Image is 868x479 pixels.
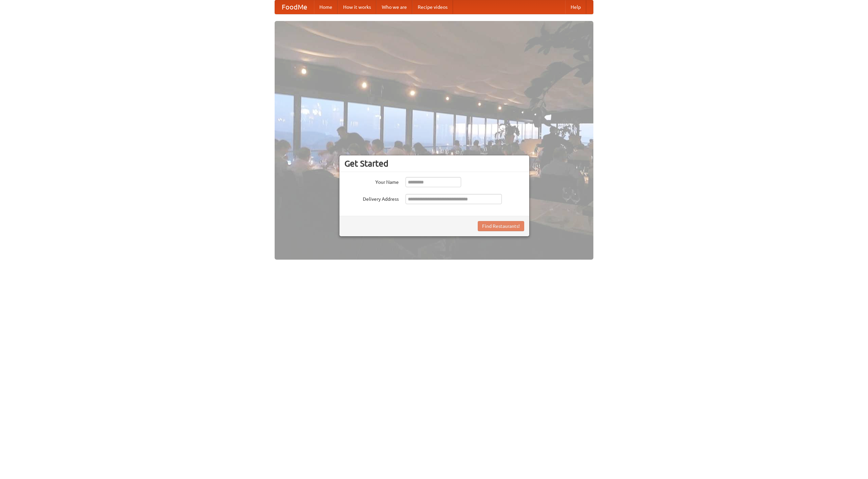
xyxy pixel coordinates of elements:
a: How it works [338,0,376,14]
a: Home [314,0,338,14]
button: Find Restaurants! [478,221,524,231]
h3: Get Started [344,158,524,169]
label: Your Name [344,177,399,186]
a: FoodMe [275,0,314,14]
a: Recipe videos [412,0,453,14]
a: Help [565,0,586,14]
label: Delivery Address [344,194,399,202]
a: Who we are [376,0,412,14]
